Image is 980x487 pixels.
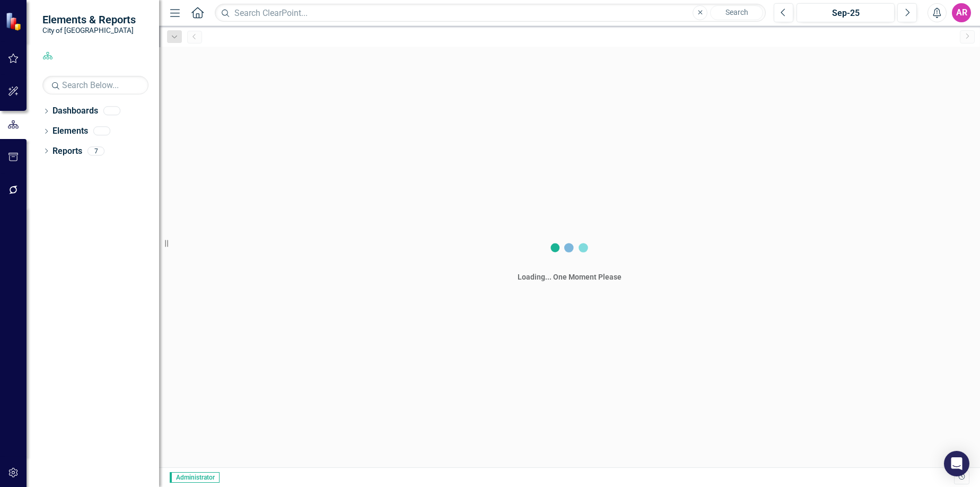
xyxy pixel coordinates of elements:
[710,5,763,20] button: Search
[518,272,622,282] div: Loading... One Moment Please
[5,12,24,31] img: ClearPoint Strategy
[87,146,104,155] div: 7
[170,472,220,483] span: Administrator
[42,26,136,34] small: City of [GEOGRAPHIC_DATA]
[952,3,971,22] button: AR
[52,125,88,137] a: Elements
[725,8,748,16] span: Search
[800,7,891,20] div: Sep-25
[944,451,969,476] div: Open Intercom Messenger
[215,4,766,22] input: Search ClearPoint...
[797,3,895,22] button: Sep-25
[52,145,82,158] a: Reports
[42,13,136,26] span: Elements & Reports
[52,105,98,117] a: Dashboards
[42,76,148,94] input: Search Below...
